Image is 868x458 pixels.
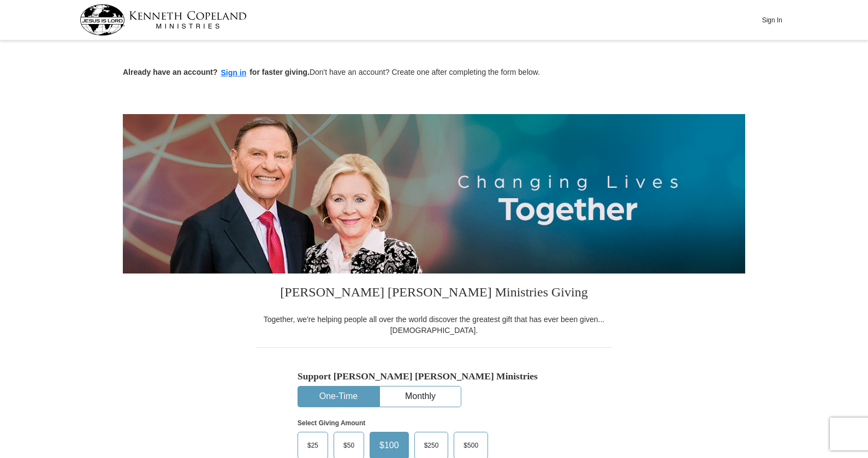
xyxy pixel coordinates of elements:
[302,437,324,454] span: $25
[298,371,570,382] h5: Support [PERSON_NAME] [PERSON_NAME] Ministries
[419,437,444,454] span: $250
[257,314,611,336] div: Together, we're helping people all over the world discover the greatest gift that has ever been g...
[80,4,247,35] img: kcm-header-logo.svg
[123,68,310,76] strong: Already have an account? for faster giving.
[218,67,250,79] button: Sign in
[756,11,788,28] button: Sign In
[123,67,745,79] p: Don't have an account? Create one after completing the form below.
[257,273,611,314] h3: [PERSON_NAME] [PERSON_NAME] Ministries Giving
[298,419,365,427] strong: Select Giving Amount
[380,386,461,407] button: Monthly
[298,386,379,407] button: One-Time
[338,437,360,454] span: $50
[374,437,405,454] span: $100
[458,437,484,454] span: $500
